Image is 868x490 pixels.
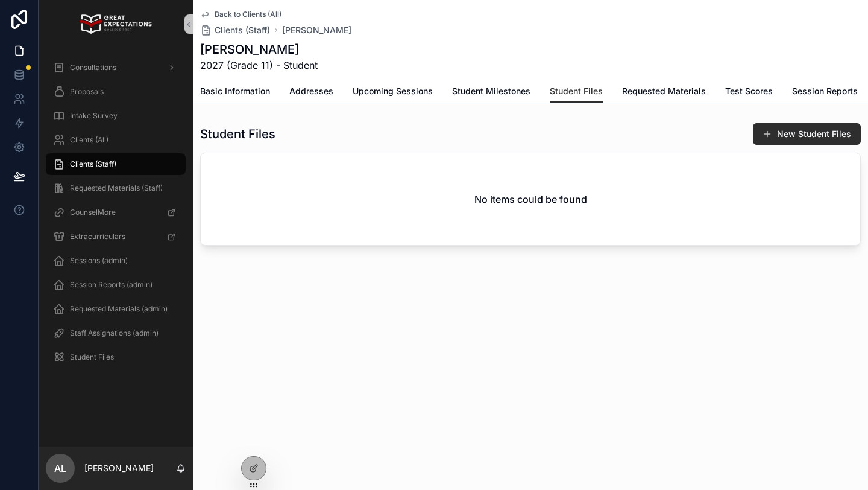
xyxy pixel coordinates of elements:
div: scrollable content [39,48,193,384]
a: Requested Materials [622,80,706,104]
span: Addresses [289,85,333,97]
span: Test Scores [725,85,773,97]
a: Proposals [46,81,186,103]
a: Session Reports [792,80,858,104]
a: Test Scores [725,80,773,104]
a: Intake Survey [46,105,186,127]
span: Back to Clients (All) [215,10,281,19]
span: Clients (Staff) [70,159,116,169]
a: CounselMore [46,202,186,223]
a: Clients (Staff) [200,24,270,36]
span: Consultations [70,63,116,72]
a: Session Reports (admin) [46,274,186,296]
button: New Student Files [753,123,861,145]
a: Student Files [550,80,603,103]
a: Sessions (admin) [46,250,186,272]
span: Student Milestones [452,85,530,97]
span: Sessions (admin) [70,256,128,266]
span: Session Reports [792,85,858,97]
a: Extracurriculars [46,226,186,247]
img: App logo [80,14,151,34]
span: Session Reports (admin) [70,280,153,290]
span: Extracurriculars [70,232,125,241]
a: Clients (Staff) [46,153,186,175]
a: Clients (All) [46,129,186,151]
span: 2027 (Grade 11) - Student [200,58,318,72]
span: Clients (Staff) [215,24,270,36]
span: Basic Information [200,85,270,97]
span: Staff Assignations (admin) [70,328,159,338]
a: Consultations [46,57,186,78]
a: [PERSON_NAME] [282,24,351,36]
span: Student Files [70,352,114,362]
a: Upcoming Sessions [353,80,433,104]
span: Student Files [550,85,603,97]
p: [PERSON_NAME] [84,462,154,474]
span: AL [54,461,66,476]
span: Upcoming Sessions [353,85,433,97]
span: Proposals [70,87,104,97]
a: Requested Materials (admin) [46,298,186,320]
a: Basic Information [200,80,270,104]
a: Back to Clients (All) [200,10,281,19]
h1: Student Files [200,126,275,142]
span: Requested Materials (Staff) [70,183,163,193]
a: Student Files [46,346,186,368]
span: Requested Materials (admin) [70,304,168,314]
a: Addresses [289,80,333,104]
a: Staff Assignations (admin) [46,322,186,344]
span: CounselMore [70,208,116,217]
span: Clients (All) [70,135,108,145]
a: Student Milestones [452,80,530,104]
span: Intake Survey [70,111,118,121]
span: Requested Materials [622,85,706,97]
a: Requested Materials (Staff) [46,177,186,199]
h1: [PERSON_NAME] [200,41,318,58]
h2: No items could be found [474,192,587,206]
